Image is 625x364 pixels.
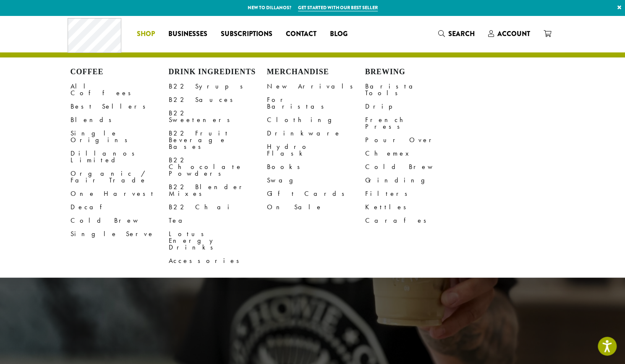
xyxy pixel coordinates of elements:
[267,80,365,93] a: New Arrivals
[365,160,463,174] a: Cold Brew
[169,68,267,77] h4: Drink Ingredients
[130,27,162,41] a: Shop
[365,68,463,77] h4: Brewing
[169,180,267,200] a: B22 Blender Mixes
[71,68,169,77] h4: Coffee
[267,113,365,127] a: Clothing
[448,29,475,39] span: Search
[267,160,365,174] a: Books
[71,167,169,187] a: Organic / Fair Trade
[365,100,463,113] a: Drip
[71,127,169,147] a: Single Origins
[71,200,169,214] a: Decaf
[267,68,365,77] h4: Merchandise
[431,27,481,41] a: Search
[267,174,365,187] a: Swag
[137,29,155,39] span: Shop
[71,227,169,241] a: Single Serve
[365,200,463,214] a: Kettles
[169,127,267,153] a: B22 Fruit Beverage Bases
[298,4,378,11] a: Get started with our best seller
[169,153,267,180] a: B22 Chocolate Powders
[169,227,267,254] a: Lotus Energy Drinks
[71,147,169,167] a: Dillanos Limited
[267,140,365,160] a: Hydro Flask
[365,80,463,100] a: Barista Tools
[365,187,463,200] a: Filters
[169,93,267,107] a: B22 Sauces
[168,29,207,39] span: Businesses
[365,133,463,147] a: Pour Over
[71,214,169,227] a: Cold Brew
[169,200,267,214] a: B22 Chai
[71,187,169,200] a: One Harvest
[71,100,169,113] a: Best Sellers
[365,147,463,160] a: Chemex
[267,200,365,214] a: On Sale
[286,29,316,39] span: Contact
[169,107,267,127] a: B22 Sweeteners
[365,214,463,227] a: Carafes
[267,127,365,140] a: Drinkware
[330,29,348,39] span: Blog
[71,80,169,100] a: All Coffees
[267,93,365,113] a: For Baristas
[71,113,169,127] a: Blends
[365,174,463,187] a: Grinding
[221,29,272,39] span: Subscriptions
[169,254,267,268] a: Accessories
[365,113,463,133] a: French Press
[497,29,530,39] span: Account
[169,214,267,227] a: Tea
[169,80,267,93] a: B22 Syrups
[267,187,365,200] a: Gift Cards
